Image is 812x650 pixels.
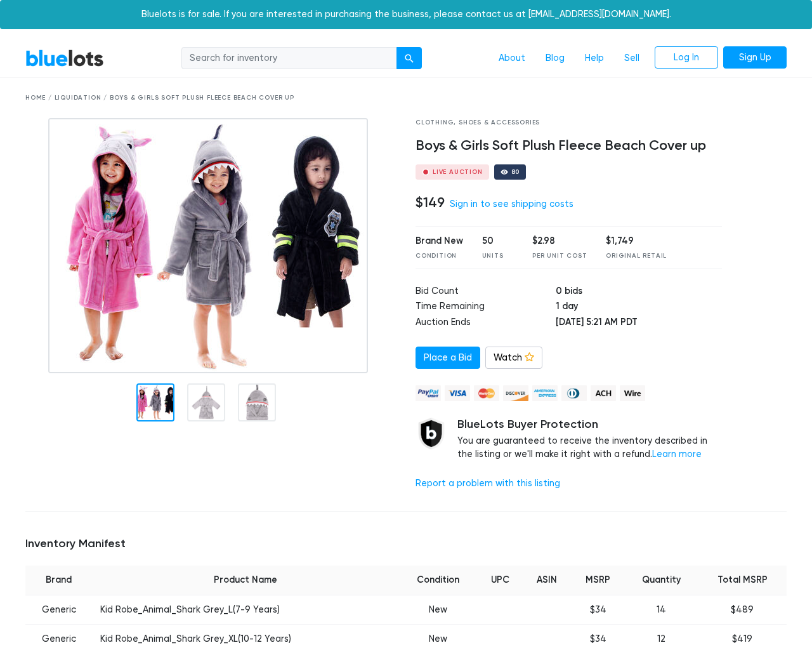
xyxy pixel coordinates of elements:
th: Condition [399,566,477,595]
th: UPC [477,566,523,595]
td: Kid Robe_Animal_Shark Grey_L(7-9 Years) [93,595,400,625]
div: You are guaranteed to receive the inventory described in the listing or we'll make it right with ... [457,418,722,461]
td: Bid Count [416,284,556,300]
td: Generic [25,595,93,625]
td: [DATE] 5:21 AM PDT [556,315,722,331]
th: Total MSRP [698,566,787,595]
img: american_express-ae2a9f97a040b4b41f6397f7637041a5861d5f99d0716c09922aba4e24c8547d.png [532,385,558,401]
a: BlueLots [25,49,104,67]
div: $2.98 [532,234,587,248]
th: Product Name [93,566,400,595]
a: Blog [535,46,575,70]
div: Home / Liquidation / Boys & Girls Soft Plush Fleece Beach Cover up [25,93,787,103]
img: visa-79caf175f036a155110d1892330093d4c38f53c55c9ec9e2c3a54a56571784bb.png [445,385,470,401]
div: Brand New [416,234,463,248]
input: Search for inventory [181,47,397,70]
th: MSRP [571,566,625,595]
img: ach-b7992fed28a4f97f893c574229be66187b9afb3f1a8d16a4691d3d3140a8ab00.png [591,385,616,401]
div: $1,749 [606,234,667,248]
div: 80 [511,169,520,175]
td: Auction Ends [416,315,556,331]
a: About [488,46,535,70]
th: Quantity [625,566,698,595]
img: bf10574c-5e82-48c5-8722-6afb2bedc778-1746522078.jpg [48,118,368,373]
a: Report a problem with this listing [416,478,560,489]
td: $34 [571,595,625,625]
img: diners_club-c48f30131b33b1bb0e5d0e2dbd43a8bea4cb12cb2961413e2f4250e06c020426.png [561,385,587,401]
td: 0 bids [556,284,722,300]
td: 1 day [556,300,722,315]
img: paypal_credit-80455e56f6e1299e8d57f40c0dcee7b8cd4ae79b9eccbfc37e2480457ba36de9.png [416,385,441,401]
a: Help [575,46,614,70]
a: Sell [614,46,650,70]
div: Live Auction [433,169,483,175]
h5: BlueLots Buyer Protection [457,418,722,432]
a: Sign in to see shipping costs [450,199,573,209]
div: Clothing, Shoes & Accessories [416,118,722,128]
td: 14 [625,595,698,625]
div: Condition [416,251,463,261]
a: Log In [655,46,718,69]
th: Brand [25,566,93,595]
a: Watch [485,347,542,369]
div: Per Unit Cost [532,251,587,261]
img: discover-82be18ecfda2d062aad2762c1ca80e2d36a4073d45c9e0ffae68cd515fbd3d32.png [503,385,528,401]
img: wire-908396882fe19aaaffefbd8e17b12f2f29708bd78693273c0e28e3a24408487f.png [620,385,645,401]
td: New [399,595,477,625]
h4: $149 [416,194,445,211]
div: Units [482,251,514,261]
div: 50 [482,234,514,248]
h5: Inventory Manifest [25,537,787,551]
a: Sign Up [723,46,787,69]
th: ASIN [523,566,571,595]
a: Learn more [652,449,702,460]
h4: Boys & Girls Soft Plush Fleece Beach Cover up [416,138,722,154]
img: mastercard-42073d1d8d11d6635de4c079ffdb20a4f30a903dc55d1612383a1b395dd17f39.png [474,385,499,401]
a: Place a Bid [416,347,480,369]
td: $489 [698,595,787,625]
td: Time Remaining [416,300,556,315]
div: Original Retail [606,251,667,261]
img: buyer_protection_shield-3b65640a83011c7d3ede35a8e5a80bfdfaa6a97447f0071c1475b91a4b0b3d01.png [416,418,447,449]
